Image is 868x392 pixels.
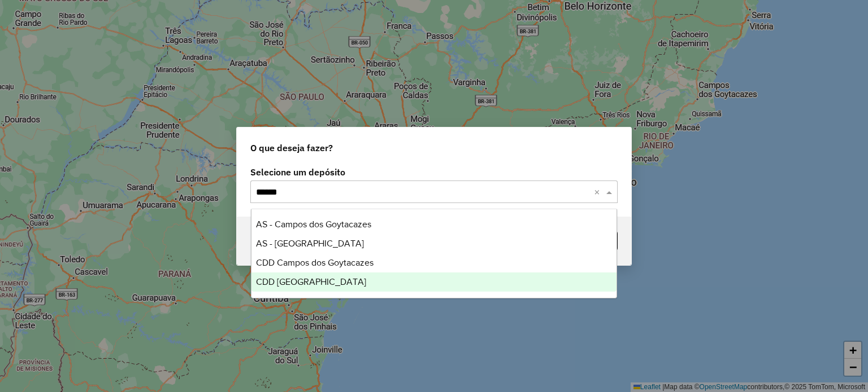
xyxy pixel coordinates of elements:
span: CDD Campos dos Goytacazes [256,258,374,267]
span: AS - Campos dos Goytacazes [256,219,371,229]
span: Clear all [594,185,604,199]
span: O que deseja fazer? [250,141,333,155]
span: CDD [GEOGRAPHIC_DATA] [256,277,366,287]
ng-dropdown-panel: Options list [251,209,618,298]
label: Selecione um depósito [250,165,618,179]
span: AS - [GEOGRAPHIC_DATA] [256,239,364,248]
